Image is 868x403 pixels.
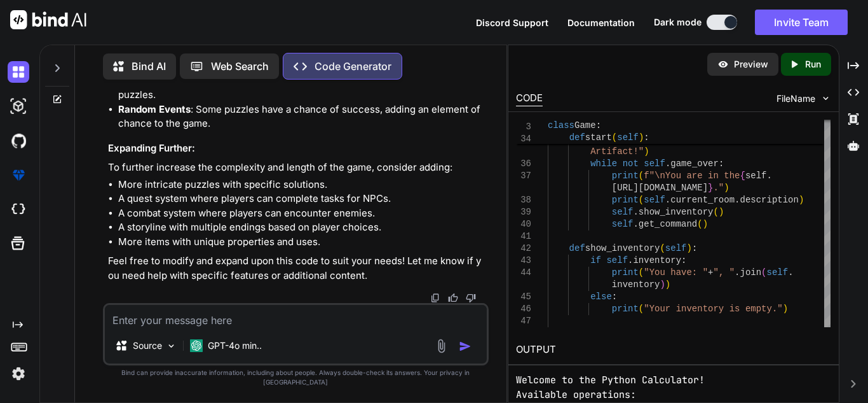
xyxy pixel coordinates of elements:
span: .get_command [633,219,697,229]
span: Game [574,120,596,131]
div: 46 [516,303,531,315]
li: A storyline with multiple endings based on player choices. [118,220,486,235]
span: .join [735,267,761,278]
div: 41 [516,230,531,243]
span: ) [686,243,691,253]
span: not [623,159,639,169]
span: ) [639,132,644,143]
span: print [612,171,639,181]
span: "Welcome to the Mystery of the Lost [623,134,810,145]
div: 36 [516,158,531,170]
span: FileName [776,92,815,105]
span: ) [719,207,724,217]
span: 3 [516,121,531,133]
span: .show_inventory [633,207,713,217]
span: ( [612,132,617,143]
span: else [590,292,612,302]
button: Discord Support [476,16,548,29]
span: self [612,219,634,229]
span: self [644,195,665,205]
h3: Expanding Further: [108,141,486,156]
p: To further increase the complexity and length of the game, consider adding: [108,160,486,175]
span: if [590,255,601,265]
div: 43 [516,255,531,267]
p: Bind AI [132,59,166,74]
div: 40 [516,218,531,230]
p: Run [805,58,821,71]
span: ) [644,146,649,157]
span: : [692,243,697,253]
div: 44 [516,267,531,279]
img: chevron down [820,93,831,104]
span: .game_over [665,159,719,169]
span: f"\nYou are in the [644,171,740,181]
span: Dark mode [654,16,702,29]
img: Bind AI [10,10,86,29]
span: self [612,207,634,217]
p: Feel free to modify and expand upon this code to suit your needs! Let me know if you need help wi... [108,254,486,283]
img: githubDark [8,130,29,152]
li: : Some puzzles have a chance of success, adding an element of chance to the game. [118,103,486,131]
p: GPT-4o min.. [208,339,262,352]
span: : [612,292,617,302]
div: 47 [516,315,531,327]
span: "You have: " [644,267,708,278]
button: Documentation [567,16,635,29]
img: cloudideIcon [8,199,29,220]
span: ( [639,195,644,205]
span: 34 [516,133,531,145]
p: Web Search [211,59,269,74]
span: ) [703,219,708,229]
span: self [665,243,687,253]
li: More items with unique properties and uses. [118,235,486,250]
span: Artifact!" [590,146,644,157]
div: 45 [516,291,531,303]
span: ( [639,304,644,314]
span: ) [665,279,670,290]
span: print [612,304,639,314]
span: self [644,159,665,169]
span: start [585,132,612,143]
span: self [767,267,789,278]
img: settings [8,363,29,385]
span: class [548,120,574,131]
div: CODE [516,91,543,106]
span: show_inventory [585,243,660,253]
span: def [569,132,585,143]
img: copy [430,293,440,303]
span: ( [639,267,644,278]
p: Preview [734,58,768,71]
p: Code Generator [315,59,391,74]
li: A quest system where players can complete tasks for NPCs. [118,192,486,206]
span: ( [660,243,665,253]
img: darkChat [8,61,29,83]
img: like [448,293,458,303]
span: : [644,132,649,143]
div: 38 [516,194,531,206]
span: ( [639,171,644,181]
li: A combat system where players can encounter enemies. [118,206,486,221]
span: . [788,267,793,278]
span: } [708,183,713,193]
span: .current_room.description [665,195,799,205]
span: ( [617,134,622,145]
img: premium [8,164,29,186]
span: self [606,255,628,265]
span: : [681,255,686,265]
p: Bind can provide inaccurate information, including about people. Always double-check its answers.... [103,368,489,387]
span: print [590,134,617,145]
span: def [569,243,585,253]
span: Documentation [567,17,635,28]
span: self. [745,171,772,181]
span: ( [761,267,766,278]
p: Source [133,339,162,352]
span: while [590,159,617,169]
span: ( [713,207,718,217]
img: dislike [466,293,476,303]
span: + [708,267,713,278]
span: Discord Support [476,17,548,28]
button: Invite Team [755,10,848,35]
span: { [740,171,745,181]
div: 37 [516,170,531,182]
img: Pick Models [166,341,177,351]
